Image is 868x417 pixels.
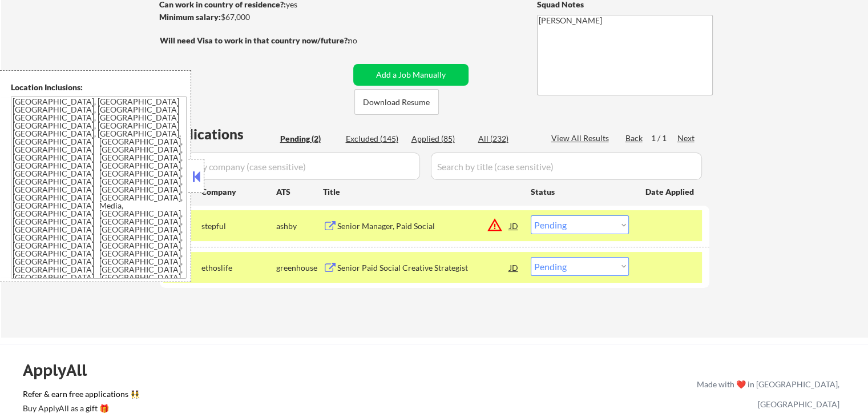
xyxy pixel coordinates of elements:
[625,133,644,144] div: Back
[280,133,337,145] div: Pending (2)
[23,360,100,380] div: ApplyAll
[411,133,469,145] div: Applied (85)
[508,257,520,278] div: JD
[337,220,510,232] div: Senior Manager, Paid Social
[431,153,702,180] input: Search by title (case sensitive)
[346,133,403,145] div: Excluded (145)
[201,220,276,232] div: stepful
[276,186,323,198] div: ATS
[159,11,349,23] div: $67,000
[348,35,381,46] div: no
[353,64,469,86] button: Add a Job Manually
[677,133,696,144] div: Next
[508,215,520,236] div: JD
[337,262,510,274] div: Senior Paid Social Creative Strategist
[531,181,629,202] div: Status
[160,35,350,45] strong: Will need Visa to work in that country now/future?:
[354,89,439,115] button: Download Resume
[163,127,276,141] div: Applications
[551,133,612,144] div: View All Results
[323,186,520,198] div: Title
[23,404,137,412] div: Buy ApplyAll as a gift 🎁
[201,262,276,274] div: ethoslife
[276,262,323,274] div: greenhouse
[478,133,535,145] div: All (232)
[276,220,323,232] div: ashby
[11,82,187,93] div: Location Inclusions:
[201,186,276,198] div: Company
[23,390,458,402] a: Refer & earn free applications 👯‍♀️
[692,374,839,414] div: Made with ❤️ in [GEOGRAPHIC_DATA], [GEOGRAPHIC_DATA]
[645,186,696,198] div: Date Applied
[651,133,677,144] div: 1 / 1
[23,402,137,416] a: Buy ApplyAll as a gift 🎁
[163,153,420,180] input: Search by company (case sensitive)
[487,217,503,233] button: warning_amber
[159,12,221,22] strong: Minimum salary:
